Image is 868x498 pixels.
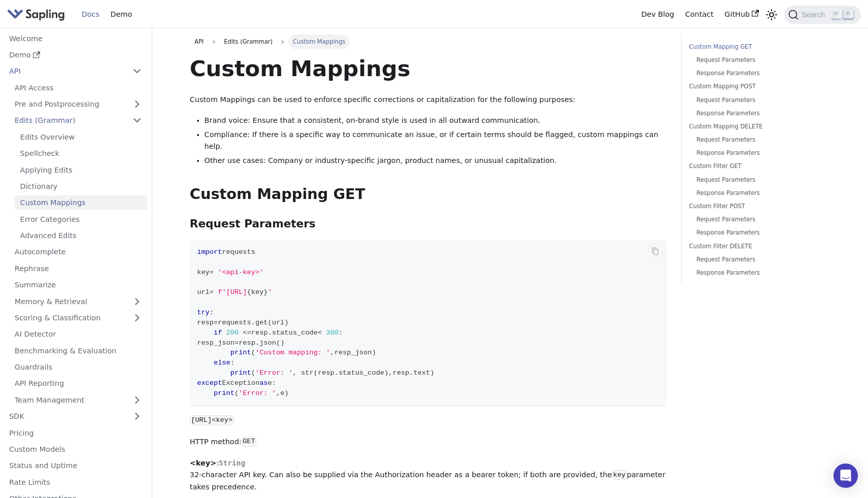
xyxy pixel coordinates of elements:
[235,389,239,397] span: (
[276,389,280,397] span: ,
[7,7,69,22] a: Sapling.ai
[696,148,823,158] a: Response Parameters
[197,319,214,326] span: resp
[764,7,779,22] button: Switch between dark and light mode (currently light mode)
[4,425,147,440] a: Pricing
[326,329,339,337] span: 300
[76,7,105,22] a: Docs
[9,97,147,112] a: Pre and Postprocessing
[409,369,413,377] span: .
[9,376,147,391] a: API Reporting
[280,339,284,347] span: )
[205,115,667,127] li: Brand voice: Ensure that a consistent, on-brand style is used in all outward communication.
[276,339,280,347] span: (
[4,31,147,46] a: Welcome
[219,459,245,467] span: String
[4,475,147,489] a: Rate Limits
[696,55,823,65] a: Request Parameters
[843,10,853,19] kbd: K
[255,319,268,326] span: get
[280,389,284,397] span: e
[197,379,222,387] span: except
[689,161,827,171] a: Custom Filter GET
[648,244,663,259] button: Copy code to clipboard
[413,369,430,377] span: text
[251,349,255,356] span: (
[214,329,222,337] span: if
[696,188,823,198] a: Response Parameters
[218,288,247,296] span: f'[URL]
[696,69,823,78] a: Response Parameters
[197,269,210,276] span: key
[9,113,147,128] a: Edits (Grammar)
[335,369,339,377] span: .
[259,379,268,387] span: as
[4,458,147,473] a: Status and Uptime
[833,463,858,488] div: Open Intercom Messenger
[689,202,827,211] a: Custom Filter POST
[335,349,372,356] span: resp_json
[239,389,276,397] span: 'Error: '
[190,55,667,82] h1: Custom Mappings
[330,349,334,356] span: ,
[190,35,667,49] nav: Breadcrumbs
[214,359,230,367] span: else
[235,339,239,347] span: =
[293,369,297,377] span: ,
[318,329,322,337] span: <
[4,442,147,457] a: Custom Models
[696,135,823,145] a: Request Parameters
[680,7,719,22] a: Contact
[15,162,147,177] a: Applying Edits
[9,245,147,259] a: Autocomplete
[318,369,335,377] span: resp
[272,329,318,337] span: status_code
[205,155,667,167] li: Other use cases: Company or industry-specific jargon, product names, or unusual capitalization.
[247,288,251,296] span: {
[197,288,210,296] span: url
[388,369,392,377] span: ,
[9,261,147,276] a: Rephrase
[105,7,138,22] a: Demo
[230,349,251,356] span: print
[230,369,251,377] span: print
[689,42,827,52] a: Custom Mapping GET
[210,269,214,276] span: =
[268,329,272,337] span: .
[15,146,147,161] a: Spellcheck
[218,269,263,276] span: '<api-key>'
[205,129,667,153] li: Compliance: If there is a specific way to communicate an issue, or if certain terms should be fla...
[210,309,214,316] span: :
[239,339,255,347] span: resp
[214,319,218,326] span: =
[798,11,831,19] span: Search
[218,319,251,326] span: requests
[9,360,147,375] a: Guardrails
[15,212,147,226] a: Error Categories
[696,175,823,185] a: Request Parameters
[255,339,259,347] span: .
[689,242,827,251] a: Custom Filter DELETE
[288,35,350,49] span: Custom Mappings
[230,359,235,367] span: :
[696,109,823,118] a: Response Parameters
[190,457,667,493] p: : 32-character API key. Can also be supplied via the Authorization header as a bearer token; if b...
[384,369,388,377] span: )
[689,82,827,91] a: Custom Mapping POST
[251,288,264,296] span: key
[4,64,127,79] a: API
[197,248,222,256] span: import
[251,369,255,377] span: (
[15,129,147,144] a: Edits Overview
[219,35,277,49] span: Edits (Grammar)
[696,268,823,278] a: Response Parameters
[242,437,256,447] code: GET
[190,94,667,106] p: Custom Mappings can be used to enforce specific corrections or capitalization for the following p...
[339,329,343,337] span: :
[190,415,234,425] code: [URL]<key>
[255,369,293,377] span: 'Error: '
[612,470,626,480] code: key
[197,339,235,347] span: resp_json
[314,369,318,377] span: (
[255,349,330,356] span: 'Custom mapping: '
